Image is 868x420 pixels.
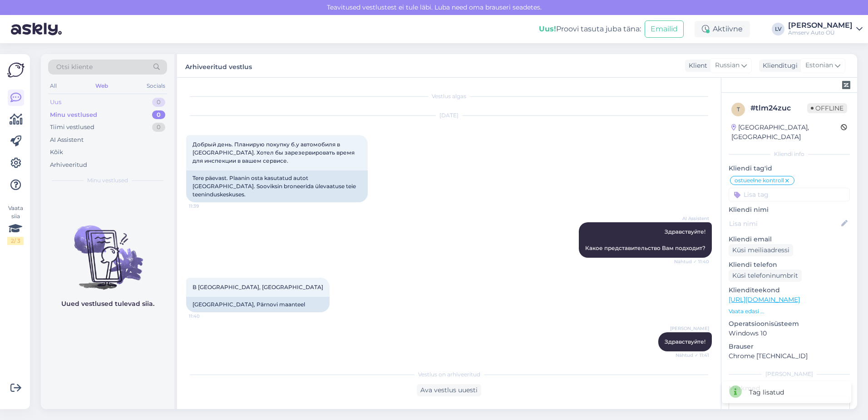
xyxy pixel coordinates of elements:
p: Klienditeekond [729,285,850,295]
span: [PERSON_NAME] [670,325,709,332]
p: Kliendi email [729,235,850,244]
div: Tere päevast. Plaanin osta kasutatud autot [GEOGRAPHIC_DATA]. Sooviksin broneerida ülevaatuse tei... [186,170,368,202]
div: Uus [50,98,61,107]
div: Kliendi info [729,150,850,158]
input: Lisa tag [729,188,850,201]
p: Kliendi telefon [729,260,850,270]
div: # tlm24zuc [750,103,807,114]
a: [PERSON_NAME]Amserv Auto OÜ [788,22,863,36]
input: Lisa nimi [729,219,839,229]
span: Здравствуйте! [665,338,705,345]
div: Proovi tasuta juba täna: [539,24,641,35]
div: Web [94,80,110,92]
div: [PERSON_NAME] [788,22,853,29]
div: Tiimi vestlused [50,123,94,132]
span: В [GEOGRAPHIC_DATA], [GEOGRAPHIC_DATA] [192,284,323,290]
div: Aktiivne [695,21,750,37]
div: Tag lisatud [749,388,784,397]
b: Uus! [539,25,556,33]
div: 0 [152,110,165,120]
div: Minu vestlused [50,110,97,120]
div: [GEOGRAPHIC_DATA], Pärnovi maanteel [186,297,330,312]
p: Uued vestlused tulevad siia. [61,299,154,309]
div: Kõik [50,148,63,157]
div: Ava vestlus uuesti [417,384,481,396]
div: Klienditugi [759,61,798,70]
div: Arhiveeritud [50,160,87,170]
img: No chats [41,209,174,291]
span: AI Assistent [675,215,709,222]
span: 11:39 [189,203,223,210]
img: zendesk [842,81,850,89]
span: Offline [807,103,847,113]
span: Estonian [805,60,833,70]
span: t [737,106,740,113]
div: Socials [145,80,167,92]
div: Klient [685,61,707,70]
div: 2 / 3 [7,237,24,245]
p: Operatsioonisüsteem [729,319,850,329]
div: 0 [152,123,165,132]
div: All [48,80,59,92]
button: Emailid [645,20,684,38]
div: Vaata siia [7,204,24,245]
div: [PERSON_NAME] [729,370,850,378]
div: Amserv Auto OÜ [788,29,853,36]
a: [URL][DOMAIN_NAME] [729,295,800,304]
div: 0 [152,98,165,107]
span: Minu vestlused [87,176,128,185]
span: Nähtud ✓ 11:40 [674,258,709,265]
span: ostueelne kontroll [735,178,784,183]
div: LV [772,23,784,35]
div: Küsi meiliaadressi [729,244,793,256]
span: Vestlus on arhiveeritud [418,370,480,379]
p: Kliendi nimi [729,205,850,215]
label: Arhiveeritud vestlus [185,60,252,72]
div: [GEOGRAPHIC_DATA], [GEOGRAPHIC_DATA] [731,123,841,142]
div: [DATE] [186,111,712,120]
div: AI Assistent [50,135,84,145]
p: Vaata edasi ... [729,307,850,315]
span: 11:40 [189,313,223,320]
span: Otsi kliente [56,62,93,72]
span: Nähtud ✓ 11:41 [675,352,709,359]
div: Küsi telefoninumbrit [729,270,802,282]
p: Brauser [729,342,850,351]
p: Kliendi tag'id [729,164,850,173]
img: Askly Logo [7,61,25,79]
p: Windows 10 [729,329,850,338]
p: Chrome [TECHNICAL_ID] [729,351,850,361]
span: Добрый день. Планирую покупку б.у автомобиля в [GEOGRAPHIC_DATA]. Хотел бы зарезервировать время ... [192,141,356,164]
span: Russian [715,60,740,70]
div: Vestlus algas [186,92,712,100]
